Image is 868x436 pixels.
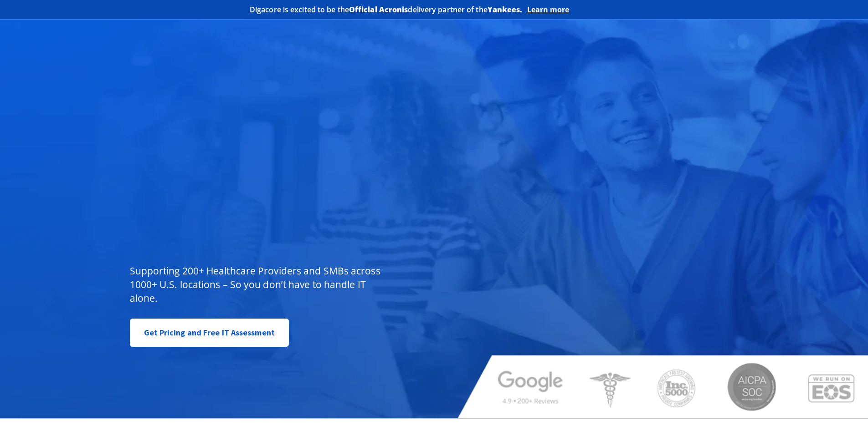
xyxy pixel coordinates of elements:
b: Official Acronis [349,5,408,15]
a: Learn more [527,5,570,14]
b: Yankees. [488,5,523,15]
img: Acronis [574,3,619,16]
p: Supporting 200+ Healthcare Providers and SMBs across 1000+ U.S. locations – So you don’t have to ... [130,264,385,305]
a: Get Pricing and Free IT Assessment [130,319,289,347]
span: Get Pricing and Free IT Assessment [144,324,275,342]
h2: Digacore is excited to be the delivery partner of the [250,6,523,13]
